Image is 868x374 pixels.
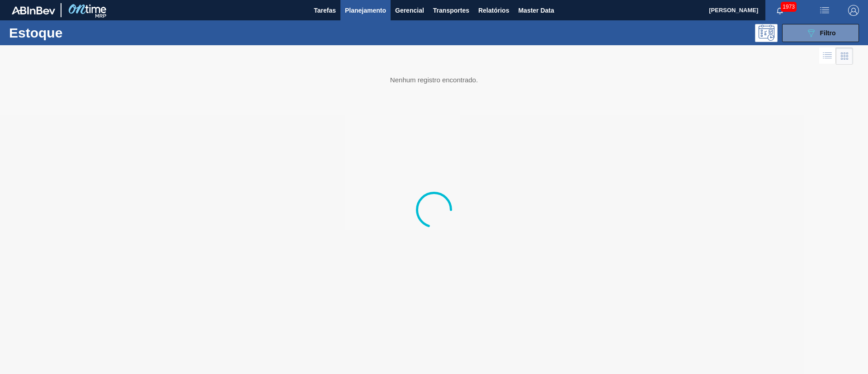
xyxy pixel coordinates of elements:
[755,24,778,42] div: Pogramando: nenhum usuário selecionado
[9,28,144,38] h1: Estoque
[395,5,424,16] span: Gerencial
[314,5,336,16] span: Tarefas
[518,5,554,16] span: Master Data
[819,5,830,16] img: userActions
[781,2,797,12] span: 1973
[478,5,509,16] span: Relatórios
[433,5,469,16] span: Transportes
[345,5,386,16] span: Planejamento
[782,24,859,42] button: Filtro
[820,29,836,37] span: Filtro
[765,4,794,17] button: Notificações
[848,5,859,16] img: Logout
[12,6,55,14] img: TNhmsLtSVTkK8tSr43FrP2fwEKptu5GPRR3wAAAABJRU5ErkJggg==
